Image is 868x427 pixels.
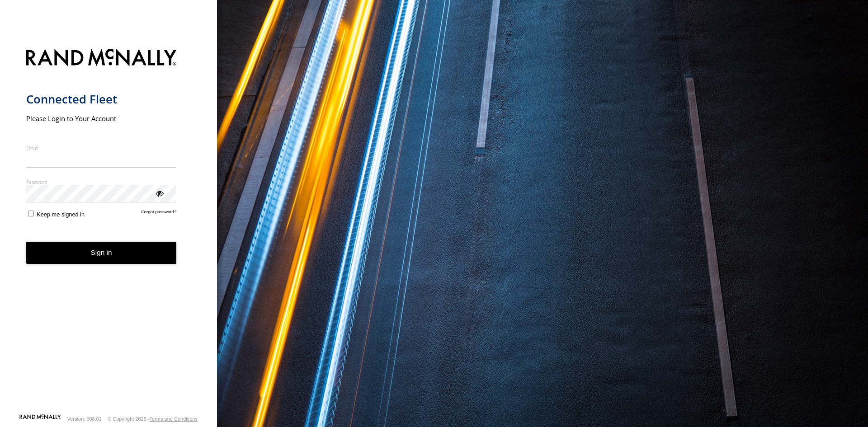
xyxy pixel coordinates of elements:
div: © Copyright 2025 - [108,416,198,422]
a: Visit our Website [19,414,61,423]
label: Email [26,145,177,151]
label: Password [26,178,177,185]
form: main [26,43,191,413]
img: Rand McNally [26,47,177,70]
a: Forgot password? [142,209,177,218]
input: Keep me signed in [28,211,34,216]
div: ViewPassword [155,188,164,197]
button: Sign in [26,242,177,264]
h2: Please Login to Your Account [26,114,177,123]
a: Terms and Conditions [150,416,198,422]
span: Keep me signed in [37,211,85,218]
h1: Connected Fleet [26,92,177,107]
div: Version: 308.01 [67,416,102,422]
